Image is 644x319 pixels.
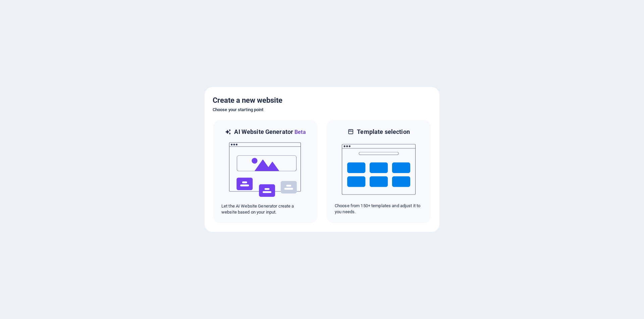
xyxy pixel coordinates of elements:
[221,203,309,215] p: Let the AI Website Generator create a website based on your input.
[228,136,302,203] img: ai
[213,119,318,224] div: AI Website GeneratorBetaaiLet the AI Website Generator create a website based on your input.
[335,203,423,215] p: Choose from 150+ templates and adjust it to you needs.
[326,119,431,224] div: Template selectionChoose from 150+ templates and adjust it to you needs.
[357,128,410,136] h6: Template selection
[293,129,306,135] span: Beta
[213,95,431,106] h5: Create a new website
[213,106,431,114] h6: Choose your starting point
[234,128,306,136] h6: AI Website Generator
